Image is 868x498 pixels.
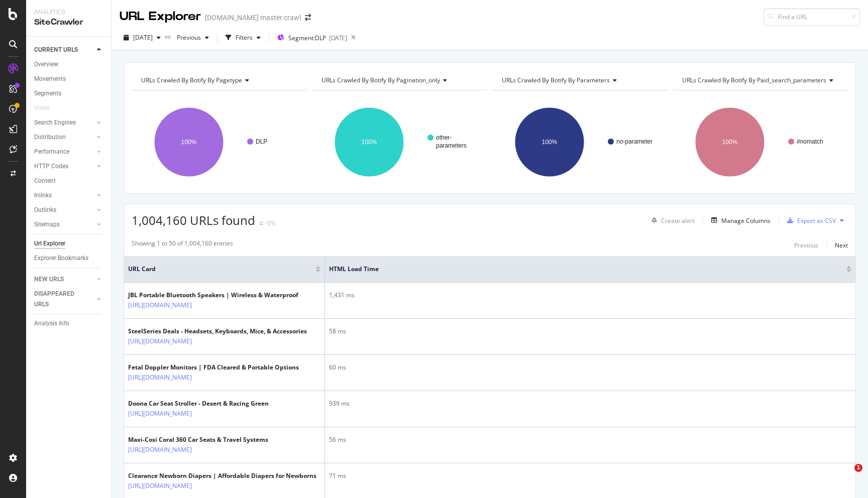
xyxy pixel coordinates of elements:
a: Movements [34,74,104,84]
div: 58 ms [329,327,851,336]
a: Distribution [34,132,94,143]
svg: A chart. [673,98,848,186]
h4: URLs Crawled By Botify By pagination_only [319,72,478,88]
div: 60 ms [329,363,851,372]
div: Clearance Newborn Diapers | Affordable Diapers for Newborns [128,471,316,480]
a: Visits [34,103,59,113]
div: [DATE] [329,34,347,42]
span: 1 [854,464,862,472]
a: Explorer Bookmarks [34,253,104,264]
div: Manage Columns [721,216,771,225]
div: NEW URLS [34,274,64,285]
span: URLs Crawled By Botify By pagetype [141,76,242,84]
div: CURRENT URLS [34,45,78,55]
a: NEW URLS [34,274,94,285]
div: arrow-right-arrow-left [305,14,311,21]
div: Fetal Doppler Monitors | FDA Cleared & Portable Options [128,363,299,372]
div: Overview [34,59,58,70]
div: DISAPPEARED URLS [34,289,85,310]
div: Previous [794,241,818,250]
div: Performance [34,147,69,157]
div: Movements [34,74,66,84]
a: [URL][DOMAIN_NAME] [128,409,192,419]
iframe: Intercom live chat [834,464,858,488]
div: Segments [34,88,61,99]
span: URLs Crawled By Botify By paid_search_parameters [682,76,826,84]
text: 100% [722,139,738,146]
img: Equal [259,222,263,225]
div: Doona Car Seat Stroller - Desert & Racing Green [128,399,269,408]
a: CURRENT URLS [34,45,94,55]
div: Outlinks [34,205,56,215]
div: 56 ms [329,435,851,444]
svg: A chart. [312,98,487,186]
a: [URL][DOMAIN_NAME] [128,372,192,383]
span: vs [165,32,173,41]
button: Filters [222,30,265,46]
div: Inlinks [34,190,52,201]
span: URLs Crawled By Botify By pagination_only [321,76,440,84]
button: Create alert [647,212,695,228]
div: [DOMAIN_NAME] master crawl [205,13,301,23]
div: Distribution [34,132,66,143]
div: Visits [34,103,49,113]
span: URLs Crawled By Botify By parameters [502,76,610,84]
div: Filters [236,33,253,42]
div: SiteCrawler [34,17,103,28]
a: [URL][DOMAIN_NAME] [128,481,192,491]
input: Find a URL [764,8,860,26]
span: 2025 Oct. 6th [133,33,153,42]
button: Previous [794,239,818,251]
a: Url Explorer [34,238,104,249]
a: Inlinks [34,190,94,201]
div: JBL Portable Bluetooth Speakers | Wireless & Waterproof [128,291,298,300]
div: Next [835,241,848,250]
div: Showing 1 to 50 of 1,004,160 entries [132,239,233,251]
div: Sitemaps [34,219,60,230]
a: Sitemaps [34,219,94,230]
text: other- [436,134,452,141]
div: Maxi-Cosi Coral 360 Car Seats & Travel Systems [128,435,268,444]
div: Analytics [34,8,103,17]
a: HTTP Codes [34,161,94,172]
div: HTTP Codes [34,161,68,172]
div: Url Explorer [34,238,65,249]
span: URL Card [128,265,313,274]
text: 100% [542,139,558,146]
div: Content [34,176,56,186]
svg: A chart. [492,98,668,186]
button: Export as CSV [783,212,836,228]
div: Create alert [661,216,695,225]
div: -0% [265,219,276,227]
button: [DATE] [120,30,165,46]
h4: URLs Crawled By Botify By pagetype [139,72,298,88]
a: DISAPPEARED URLS [34,289,94,310]
a: Content [34,176,104,186]
div: URL Explorer [120,8,201,25]
button: Manage Columns [707,214,771,226]
svg: A chart. [132,98,307,186]
div: Explorer Bookmarks [34,253,88,264]
button: Segment:DLP[DATE] [273,30,347,46]
a: [URL][DOMAIN_NAME] [128,300,192,310]
div: SteelSeries Deals - Headsets, Keyboards, Mice, & Accessories [128,327,307,336]
a: Search Engines [34,117,94,128]
a: Analysis Info [34,318,104,329]
text: parameters [436,142,467,149]
span: HTML Load Time [329,265,831,274]
div: 71 ms [329,471,851,480]
text: 100% [181,139,197,146]
div: 939 ms [329,399,851,408]
span: Segment: DLP [288,34,326,42]
a: [URL][DOMAIN_NAME] [128,445,192,455]
a: Segments [34,88,104,99]
h4: URLs Crawled By Botify By paid_search_parameters [680,72,841,88]
a: Outlinks [34,205,94,215]
a: Performance [34,147,94,157]
button: Next [835,239,848,251]
div: 1,431 ms [329,291,851,300]
span: 1,004,160 URLs found [132,212,255,228]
